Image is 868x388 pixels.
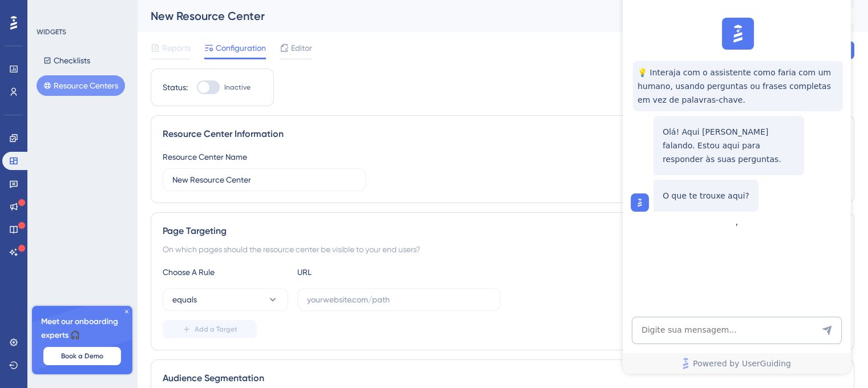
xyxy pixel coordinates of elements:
[172,173,356,186] input: Type your Resource Center name
[162,41,191,55] span: Reports
[216,41,266,55] span: Configuration
[195,325,237,334] span: Add a Target
[163,288,288,311] button: equals
[163,224,842,238] div: Page Targeting
[163,320,257,338] button: Add a Target
[163,371,842,385] div: Audience Segmentation
[297,265,423,279] div: URL
[163,127,842,141] div: Resource Center Information
[163,242,842,256] div: On which pages should the resource center be visible to your end users?
[163,150,247,164] div: Resource Center Name
[163,80,188,94] div: Status:
[163,265,288,279] div: Choose A Rule
[172,293,197,306] span: equals
[224,83,251,92] span: Inactive
[307,293,491,306] input: yourwebsite.com/path
[151,8,634,24] div: New Resource Center
[291,41,312,55] span: Editor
